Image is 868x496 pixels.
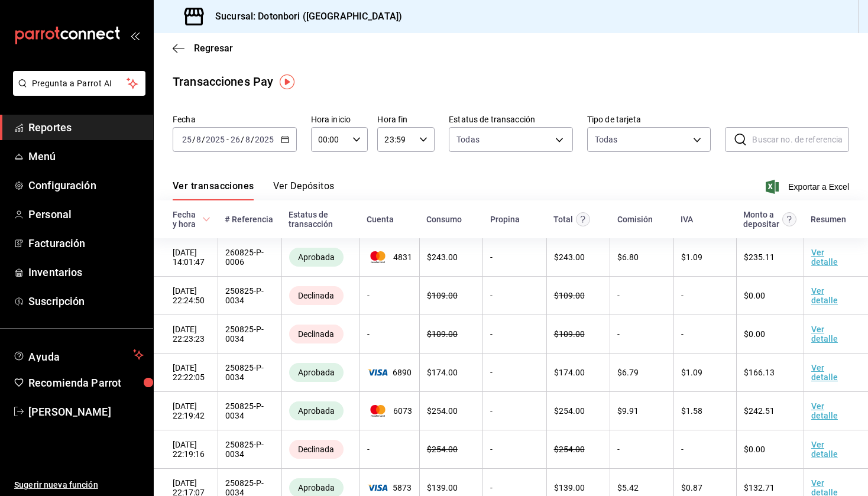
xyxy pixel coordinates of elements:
[28,375,144,391] span: Recomienda Parrot
[154,277,218,315] td: [DATE] 22:24:50
[192,135,196,144] span: /
[483,277,546,315] td: -
[483,315,546,354] td: -
[483,354,546,392] td: -
[427,483,458,492] span: $ 139.00
[554,483,585,492] span: $ 139.00
[28,148,144,164] span: Menú
[173,210,200,229] div: Fecha y hora
[173,115,297,124] label: Fecha
[154,430,218,469] td: [DATE] 22:19:16
[610,315,673,354] td: -
[673,315,736,354] td: -
[218,354,281,392] td: 250825-P-0034
[427,406,458,416] span: $ 254.00
[617,406,639,416] span: $ 9.91
[293,329,339,339] span: Declinada
[218,277,281,315] td: 250825-P-0034
[202,135,205,144] span: /
[28,235,144,251] span: Facturación
[173,180,335,200] div: navigation tabs
[218,392,281,430] td: 250825-P-0034
[254,135,274,144] input: ----
[289,286,344,305] div: Transacciones declinadas por el banco emisor. No se hace ningún cargo al tarjetahabiente ni al co...
[554,329,585,339] span: $ 109.00
[289,401,344,420] div: Transacciones cobradas de manera exitosa.
[483,238,546,277] td: -
[196,135,202,144] input: --
[293,291,339,300] span: Declinada
[359,277,419,315] td: -
[673,277,736,315] td: -
[744,368,775,377] span: $ 166.13
[205,135,225,144] input: ----
[226,135,229,144] span: -
[367,251,412,263] span: 4831
[617,483,639,492] span: $ 5.42
[554,291,585,300] span: $ 109.00
[230,135,241,144] input: --
[280,74,294,89] img: Tooltip marker
[617,252,639,262] span: $ 6.80
[293,406,339,416] span: Aprobada
[554,252,585,262] span: $ 243.00
[768,180,849,194] span: Exportar a Excel
[218,238,281,277] td: 260825-P-0006
[681,215,693,224] div: IVA
[743,210,779,229] div: Monto a depositar
[617,368,639,377] span: $ 6.79
[28,348,128,362] span: Ayuda
[811,286,838,305] a: Ver detalle
[367,368,412,377] span: 6890
[377,115,435,124] label: Hora fin
[752,128,849,151] input: Buscar no. de referencia
[173,180,254,200] button: Ver transacciones
[28,293,144,309] span: Suscripción
[427,329,458,339] span: $ 109.00
[744,252,775,262] span: $ 235.11
[32,77,127,90] span: Pregunta a Parrot AI
[218,315,281,354] td: 250825-P-0034
[194,43,233,54] span: Regresar
[483,392,546,430] td: -
[811,440,838,459] a: Ver detalle
[225,215,273,224] div: # Referencia
[154,315,218,354] td: [DATE] 22:23:23
[241,135,244,144] span: /
[427,291,458,300] span: $ 109.00
[610,277,673,315] td: -
[811,401,838,420] a: Ver detalle
[427,368,458,377] span: $ 174.00
[811,248,838,267] a: Ver detalle
[28,206,144,222] span: Personal
[14,479,144,491] span: Sugerir nueva función
[782,212,796,226] svg: Este es el monto resultante del total pagado menos comisión e IVA. Esta será la parte que se depo...
[28,119,144,135] span: Reportes
[154,392,218,430] td: [DATE] 22:19:42
[173,73,273,90] div: Transacciones Pay
[367,215,394,224] div: Cuenta
[218,430,281,469] td: 250825-P-0034
[736,277,804,315] td: $0.00
[456,134,480,145] span: Todas
[736,430,804,469] td: $0.00
[154,354,218,392] td: [DATE] 22:22:05
[293,368,339,377] span: Aprobada
[673,430,736,469] td: -
[554,368,585,377] span: $ 174.00
[289,248,344,267] div: Transacciones cobradas de manera exitosa.
[206,9,402,24] h3: Sucursal: Dotonbori ([GEOGRAPHIC_DATA])
[28,404,144,420] span: [PERSON_NAME]
[359,430,419,469] td: -
[289,210,352,229] div: Estatus de transacción
[681,406,702,416] span: $ 1.58
[311,115,368,124] label: Hora inicio
[13,71,145,96] button: Pregunta a Parrot AI
[811,325,838,343] a: Ver detalle
[553,215,573,224] div: Total
[359,315,419,354] td: -
[587,115,711,124] label: Tipo de tarjeta
[367,483,412,492] span: 5873
[182,135,192,144] input: --
[617,215,653,224] div: Comisión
